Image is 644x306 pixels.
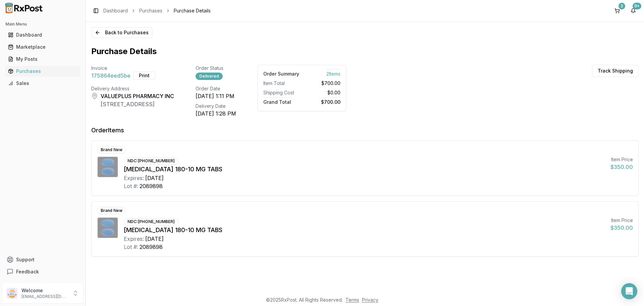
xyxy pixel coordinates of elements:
span: $700.00 [321,80,340,87]
img: Nexlizet 180-10 MG TABS [98,157,118,177]
button: Marketplace [3,42,83,52]
div: Expires: [124,235,144,243]
div: Brand New [97,207,126,214]
a: Terms [345,297,359,303]
img: User avatar [7,288,17,299]
button: Back to Purchases [91,27,152,38]
span: Feedback [16,268,39,275]
a: Marketplace [5,41,80,53]
span: $700.00 [321,97,340,105]
div: Order Date [196,85,236,92]
div: Order Items [91,126,124,135]
h1: Purchase Details [91,46,157,57]
div: Sales [8,80,77,87]
span: 2 Item s [326,69,340,77]
div: 2 [619,3,625,9]
button: 2 [612,5,623,16]
div: Dashboard [8,32,77,38]
span: Grand Total [263,97,291,105]
button: Sales [3,78,83,89]
a: Dashboard [103,7,128,14]
div: Lot #: [124,182,138,190]
button: Support [3,254,83,266]
span: 175864eed5be [91,72,130,80]
div: $350.00 [610,224,633,232]
div: NDC: [PHONE_NUMBER] [124,218,178,225]
div: [DATE] 1:11 PM [196,92,236,100]
div: Item Total [263,80,299,87]
button: Purchases [3,66,83,77]
p: [EMAIL_ADDRESS][DOMAIN_NAME] [21,294,68,299]
div: Brand New [97,146,126,154]
div: 2089898 [140,243,163,251]
a: Sales [5,77,80,89]
div: Open Intercom Messenger [621,283,637,299]
div: [DATE] 1:28 PM [196,110,236,118]
div: 2089898 [140,182,163,190]
div: [MEDICAL_DATA] 180-10 MG TABS [124,225,605,235]
p: Welcome [21,287,68,294]
h2: Main Menu [5,21,80,27]
a: Dashboard [5,29,80,41]
div: [MEDICAL_DATA] 180-10 MG TABS [124,165,605,174]
div: Purchases [8,68,77,75]
div: Item Price [610,156,633,163]
nav: breadcrumb [103,7,211,14]
div: Order Status [196,65,236,72]
div: [DATE] [145,174,164,182]
div: VALUEPLUS PHARMACY INC [101,92,174,100]
div: [STREET_ADDRESS] [101,100,174,108]
div: Delivery Date [196,103,236,110]
div: Delivered [196,73,223,80]
div: Order Summary [263,71,299,77]
div: Invoice [91,65,174,72]
img: RxPost Logo [3,3,46,13]
button: My Posts [3,54,83,64]
div: Marketplace [8,44,77,50]
button: Feedback [3,266,83,278]
a: My Posts [5,53,80,65]
div: Shipping Cost [263,89,299,96]
div: Delivery Address [91,85,174,92]
button: Track Shipping [592,65,639,77]
div: My Posts [8,56,77,62]
img: Nexlizet 180-10 MG TABS [98,218,118,238]
div: [DATE] [145,235,164,243]
button: 9+ [628,5,639,16]
span: Purchase Details [174,7,211,14]
a: Privacy [362,297,378,303]
a: Purchases [5,65,80,77]
div: NDC: [PHONE_NUMBER] [124,157,178,165]
div: Expires: [124,174,144,182]
button: Dashboard [3,30,83,40]
div: $350.00 [610,163,633,171]
div: Lot #: [124,243,138,251]
a: Purchases [139,7,162,14]
button: Print [133,72,155,80]
div: Item Price [610,217,633,224]
div: 9+ [633,3,641,9]
div: $0.00 [305,89,340,96]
